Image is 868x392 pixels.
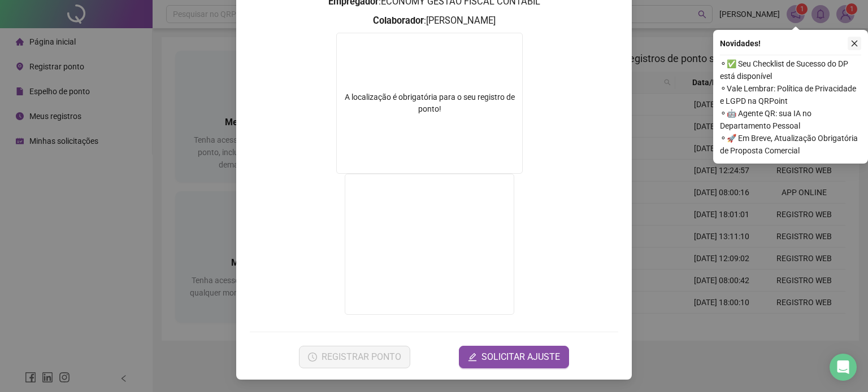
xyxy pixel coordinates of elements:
div: Open Intercom Messenger [830,354,857,381]
strong: Colaborador [373,15,424,26]
span: ⚬ ✅ Seu Checklist de Sucesso do DP está disponível [720,58,861,82]
span: edit [468,353,477,362]
span: ⚬ 🤖 Agente QR: sua IA no Departamento Pessoal [720,107,861,132]
h3: : [PERSON_NAME] [250,14,618,28]
span: ⚬ 🚀 Em Breve, Atualização Obrigatória de Proposta Comercial [720,132,861,157]
span: SOLICITAR AJUSTE [481,350,560,364]
div: A localização é obrigatória para o seu registro de ponto! [337,91,522,115]
button: editSOLICITAR AJUSTE [459,346,569,368]
button: REGISTRAR PONTO [299,346,410,368]
span: close [850,39,858,47]
span: Novidades ! [720,37,761,50]
span: ⚬ Vale Lembrar: Política de Privacidade e LGPD na QRPoint [720,82,861,107]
